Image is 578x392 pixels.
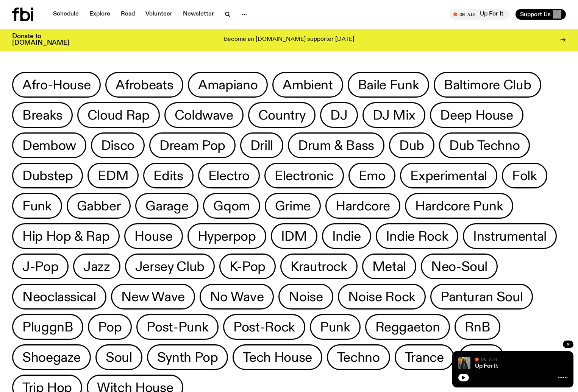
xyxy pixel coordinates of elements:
[434,72,541,98] button: Baltimore Club
[198,229,256,244] span: Hyperpop
[175,108,233,123] span: Coldwave
[116,9,139,20] a: Read
[87,163,139,188] button: EDM
[224,36,354,43] p: Become an [DOMAIN_NAME] supporter [DATE]
[376,223,458,249] button: Indie Rock
[322,223,371,249] button: Indie
[91,132,145,158] button: Disco
[430,284,533,310] button: Panturan Soul
[327,344,390,370] button: Techno
[373,108,416,123] span: DJ Mix
[22,259,58,274] span: J-Pop
[465,320,490,334] span: RnB
[105,72,183,98] button: Afrobeats
[48,9,83,20] a: Schedule
[12,163,83,188] button: Dubstep
[233,320,295,334] span: Post-Rock
[124,223,183,249] button: House
[248,102,316,128] button: Country
[135,193,198,219] button: Garage
[375,320,440,334] span: Reggaeton
[502,163,547,188] button: Folk
[77,102,160,128] button: Cloud Rap
[83,259,110,274] span: Jazz
[73,254,120,279] button: Jazz
[153,168,183,183] span: Edits
[95,344,142,370] button: Soul
[98,320,122,334] span: Pop
[283,78,333,92] span: Ambient
[67,193,131,219] button: Gabber
[178,9,219,20] a: Newsletter
[272,72,343,98] button: Ambient
[87,108,150,123] span: Cloud Rap
[264,163,344,188] button: Electronic
[147,320,208,334] span: Post-Punk
[135,259,205,274] span: Jersey Club
[439,132,530,158] button: Dub Techno
[298,138,374,153] span: Drum & Bass
[431,259,487,274] span: Neo-Soul
[157,350,218,365] span: Synth Pop
[330,108,347,123] span: DJ
[88,314,132,340] button: Pop
[12,254,69,279] button: J-Pop
[250,138,273,153] span: Drill
[125,254,215,279] button: Jersey Club
[310,314,361,340] button: Punk
[365,314,450,340] button: Reggaeton
[336,199,390,213] span: Hardcore
[455,314,500,340] button: RnB
[12,344,91,370] button: Shoegaze
[421,254,498,279] button: Neo-Soul
[22,78,91,92] span: Afro-House
[450,9,509,20] button: On AirUp For It
[410,168,487,183] span: Experimental
[288,132,384,158] button: Drum & Bass
[230,259,266,274] span: K-Pop
[332,229,361,244] span: Indie
[223,314,305,340] button: Post-Rock
[440,108,513,123] span: Deep House
[106,350,132,365] span: Soul
[147,344,228,370] button: Synth Pop
[22,168,73,183] span: Dubstep
[348,289,416,304] span: Noise Rock
[386,229,448,244] span: Indie Rock
[240,132,283,158] button: Drill
[441,289,523,304] span: Panturan Soul
[362,102,426,128] button: DJ Mix
[22,229,109,244] span: Hip Hop & Rap
[12,33,69,46] h3: Donate to [DOMAIN_NAME]
[405,193,513,219] button: Hardcore Punk
[22,199,52,213] span: Funk
[111,284,195,310] button: New Wave
[348,163,396,188] button: Emo
[475,363,498,369] a: Up For It
[12,223,120,249] button: Hip Hop & Rap
[459,344,505,370] button: Trap
[98,168,128,183] span: EDM
[134,229,172,244] span: House
[77,199,121,213] span: Gabber
[291,259,347,274] span: Krautrock
[203,193,260,219] button: Gqom
[198,78,258,92] span: Amapiano
[12,132,86,158] button: Dembow
[359,168,386,183] span: Emo
[325,193,400,219] button: Hardcore
[213,199,250,213] span: Gqom
[275,168,333,183] span: Electronic
[101,138,134,153] span: Disco
[198,163,260,188] button: Electro
[458,357,470,369] img: Ify - a Brown Skin girl with black braided twists, looking up to the side with her tongue stickin...
[233,344,322,370] button: Tech House
[22,289,96,304] span: Neoclassical
[85,9,115,20] a: Explore
[405,350,444,365] span: Trance
[271,223,317,249] button: IDM
[444,78,531,92] span: Baltimore Club
[362,254,416,279] button: Metal
[473,229,547,244] span: Instrumental
[22,320,73,334] span: PluggnB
